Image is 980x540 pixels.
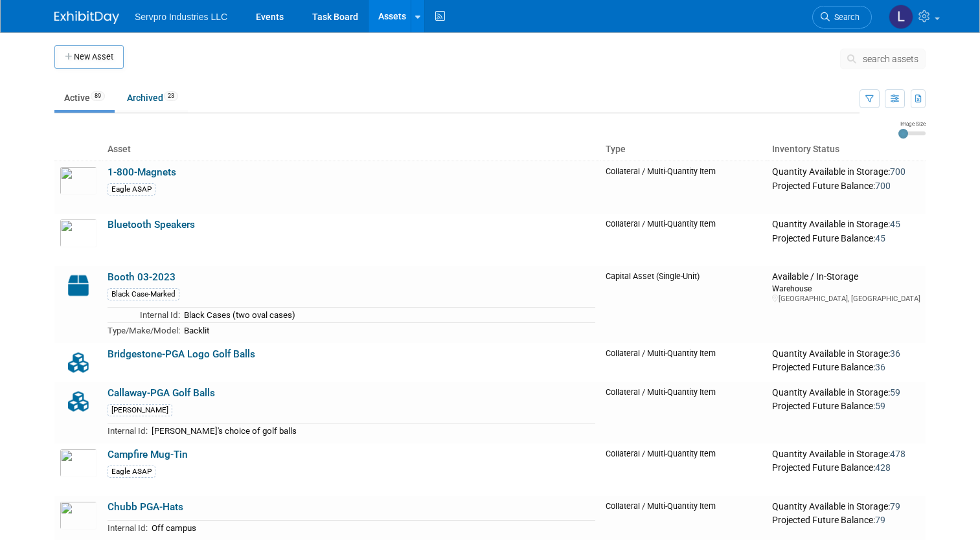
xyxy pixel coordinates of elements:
a: Bridgestone-PGA Logo Golf Balls [108,348,255,360]
span: 23 [164,91,178,101]
td: Collateral / Multi-Quantity Item [600,382,767,444]
td: Collateral / Multi-Quantity Item [600,161,767,214]
td: [PERSON_NAME]'s choice of golf balls [148,423,595,438]
span: 478 [890,449,906,459]
td: Black Cases (two oval cases) [180,308,595,323]
img: ExhibitDay [54,11,119,24]
span: 59 [875,401,885,411]
a: 1-800-Magnets [108,166,176,178]
a: Archived23 [117,85,188,110]
td: Type/Make/Model: [108,322,180,337]
span: 700 [890,166,906,177]
td: Collateral / Multi-Quantity Item [600,214,767,266]
div: Eagle ASAP [108,466,155,478]
div: Projected Future Balance: [772,231,920,245]
th: Type [600,139,767,161]
td: Backlit [180,322,595,337]
div: Eagle ASAP [108,183,155,196]
div: Quantity Available in Storage: [772,501,920,513]
img: Capital-Asset-Icon-2.png [60,271,97,300]
div: Warehouse [772,283,920,294]
th: Asset [102,139,600,161]
a: Bluetooth Speakers [108,219,195,231]
span: 79 [875,515,885,525]
div: Quantity Available in Storage: [772,348,920,360]
span: Search [830,12,860,22]
div: Quantity Available in Storage: [772,387,920,399]
td: Capital Asset (Single-Unit) [600,266,767,343]
a: Active89 [54,85,115,110]
div: Projected Future Balance: [772,178,920,192]
span: 428 [875,462,891,473]
button: New Asset [54,45,124,69]
td: Collateral / Multi-Quantity Item [600,343,767,382]
div: [GEOGRAPHIC_DATA], [GEOGRAPHIC_DATA] [772,294,920,304]
span: 700 [875,181,891,191]
span: 89 [91,91,105,101]
div: Available / In-Storage [772,271,920,283]
span: 59 [890,387,900,398]
td: Off campus [148,521,595,535]
span: 45 [875,233,885,243]
div: Quantity Available in Storage: [772,219,920,231]
div: Projected Future Balance: [772,398,920,412]
span: search assets [863,54,918,64]
img: Lacey Reed [889,5,913,29]
img: Collateral-Icon-2.png [60,348,97,377]
td: Internal Id: [108,521,148,535]
span: 79 [890,501,900,512]
td: Internal Id: [108,308,180,323]
a: Chubb PGA-Hats [108,501,183,513]
span: Servpro Industries LLC [135,12,227,22]
span: 36 [875,362,885,372]
div: Projected Future Balance: [772,460,920,474]
span: 45 [890,219,900,229]
div: Image Size [898,120,926,128]
a: Search [812,6,872,28]
div: Quantity Available in Storage: [772,166,920,178]
span: 36 [890,348,900,359]
a: Booth 03-2023 [108,271,176,283]
img: Collateral-Icon-2.png [60,387,97,416]
td: Internal Id: [108,423,148,438]
div: Projected Future Balance: [772,512,920,526]
td: Collateral / Multi-Quantity Item [600,444,767,496]
a: Callaway-PGA Golf Balls [108,387,215,399]
div: [PERSON_NAME] [108,404,172,416]
div: Quantity Available in Storage: [772,449,920,460]
div: Black Case-Marked [108,288,179,300]
button: search assets [840,49,926,69]
div: Projected Future Balance: [772,359,920,374]
a: Campfire Mug-Tin [108,449,188,460]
